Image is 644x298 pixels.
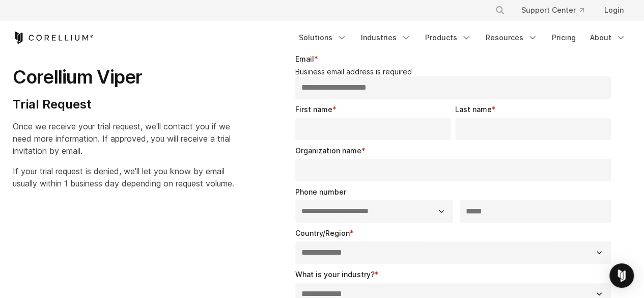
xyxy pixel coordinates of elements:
span: Phone number [295,187,346,196]
span: Last name [455,105,492,114]
a: Login [596,1,632,19]
button: Search [491,1,509,19]
h4: Trial Request [13,97,234,112]
div: Open Intercom Messenger [609,263,634,288]
span: Once we receive your trial request, we'll contact you if we need more information. If approved, y... [13,121,231,156]
span: If your trial request is denied, we'll let you know by email usually within 1 business day depend... [13,166,234,188]
a: Resources [480,29,544,47]
span: Email [295,55,314,63]
a: Products [419,29,478,47]
span: What is your industry? [295,270,375,279]
a: Support Center [513,1,592,19]
a: Industries [355,29,417,47]
a: About [584,29,632,47]
span: First name [295,105,332,114]
a: Solutions [293,29,353,47]
span: Organization name [295,146,361,155]
a: Corellium Home [13,32,94,44]
legend: Business email address is required [295,67,615,76]
h1: Corellium Viper [13,66,234,89]
span: Country/Region [295,229,350,237]
div: Navigation Menu [483,1,632,19]
a: Pricing [546,29,582,47]
div: Navigation Menu [293,29,632,47]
